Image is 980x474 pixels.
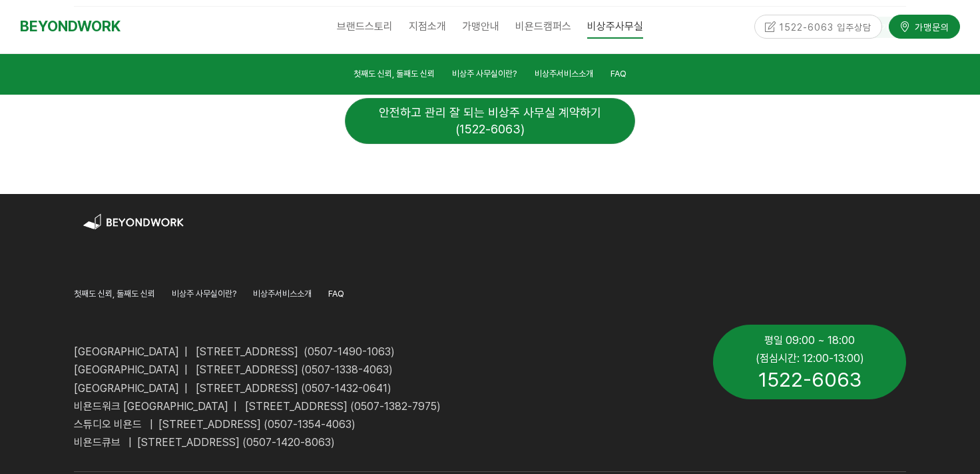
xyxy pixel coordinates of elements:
[611,67,626,85] a: FAQ
[462,20,499,33] span: 가맹안내
[401,10,454,43] a: 지점소개
[454,10,507,43] a: 가맹안내
[535,67,593,85] a: 비상주서비스소개
[515,20,571,33] span: 비욘드캠퍼스
[452,67,517,85] a: 비상주 사무실이란?
[253,289,312,299] span: 비상주서비스소개
[889,14,960,37] a: 가맹문의
[579,10,651,43] a: 비상주사무실
[74,289,155,299] span: 첫째도 신뢰, 둘째도 신뢰
[74,382,391,395] span: [GEOGRAPHIC_DATA] | [STREET_ADDRESS] (0507-1432-0641)
[74,436,335,449] span: 비욘드큐브 | [STREET_ADDRESS] (0507-1420-8063)
[20,14,121,39] a: BEYONDWORK
[74,418,356,431] span: 스튜디오 비욘드 | [STREET_ADDRESS] (0507-1354-4063)
[758,367,861,391] span: 1522-6063
[74,345,395,358] span: [GEOGRAPHIC_DATA] | [STREET_ADDRESS] (0507-1490-1063)
[507,10,579,43] a: 비욘드캠퍼스
[587,15,643,39] span: 비상주사무실
[354,69,435,79] span: 첫째도 신뢰, 둘째도 신뢰
[328,287,344,305] a: FAQ
[172,289,236,299] span: 비상주 사무실이란?
[756,352,864,365] span: (점심시간: 12:00-13:00)
[74,287,155,305] a: 첫째도 신뢰, 둘째도 신뢰
[172,287,236,305] a: 비상주 사무실이란?
[329,10,401,43] a: 브랜드스토리
[452,69,517,79] span: 비상주 사무실이란?
[74,400,441,413] span: 비욘드워크 [GEOGRAPHIC_DATA] | [STREET_ADDRESS] (0507-1382-7975)
[74,363,393,376] span: [GEOGRAPHIC_DATA] | [STREET_ADDRESS] (0507-1338-4063)
[764,334,855,347] span: 평일 09:00 ~ 18:00
[911,19,949,33] span: 가맹문의
[535,69,593,79] span: 비상주서비스소개
[328,289,344,299] span: FAQ
[253,287,312,305] a: 비상주서비스소개
[611,69,626,79] span: FAQ
[354,67,435,85] a: 첫째도 신뢰, 둘째도 신뢰
[409,20,446,33] span: 지점소개
[337,20,393,33] span: 브랜드스토리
